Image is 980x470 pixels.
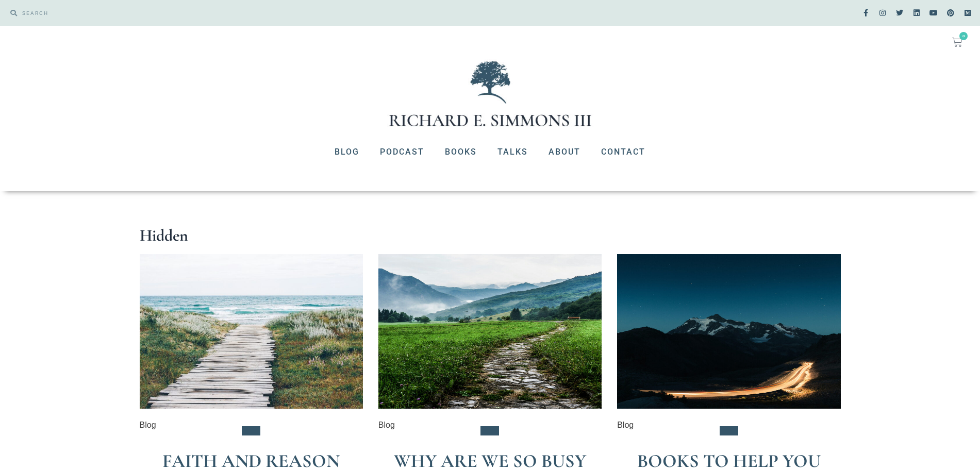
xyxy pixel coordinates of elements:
[591,139,656,165] a: Contact
[940,31,975,54] a: 0
[435,139,487,165] a: Books
[140,227,841,244] h1: Hidden
[17,5,485,21] input: SEARCH
[370,139,435,165] a: Podcast
[959,32,968,40] span: 0
[538,139,591,165] a: About
[487,139,538,165] a: Talks
[324,139,370,165] a: Blog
